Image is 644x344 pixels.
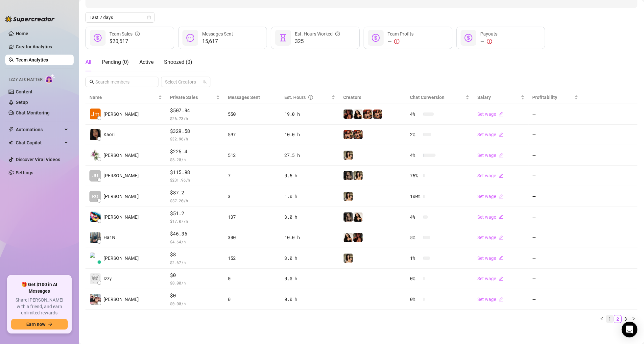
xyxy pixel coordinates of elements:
[16,137,62,148] span: Chat Copilot
[284,94,330,101] div: Est. Hours
[170,271,220,279] span: $0
[295,37,340,45] span: 325
[284,255,335,262] div: 3.0 h
[102,58,129,66] div: Pending ( 0 )
[45,74,55,84] img: AI Chatter
[487,39,492,44] span: exclamation-circle
[410,172,420,179] span: 75 %
[410,152,420,159] span: 4 %
[85,91,166,104] th: Name
[614,315,622,323] li: 2
[477,297,503,302] a: Set wageedit
[89,94,157,101] span: Name
[16,57,48,62] a: Team Analytics
[600,317,604,321] span: left
[284,275,335,282] div: 0.0 h
[16,157,60,162] a: Discover Viral Videos
[477,214,503,220] a: Set wageedit
[622,315,629,323] a: 3
[529,166,583,186] td: —
[147,15,151,19] span: calendar
[630,315,637,323] li: Next Page
[529,186,583,207] td: —
[228,275,276,282] div: 0
[104,172,139,179] span: [PERSON_NAME]
[353,171,363,180] img: Candylion
[480,37,497,45] div: —
[344,130,353,139] img: Oxillery
[477,153,503,158] a: Set wageedit
[284,131,335,138] div: 10.0 h
[410,111,420,118] span: 4 %
[228,193,276,200] div: 3
[477,256,503,261] a: Set wageedit
[228,131,276,138] div: 597
[170,156,220,163] span: $ 8.20 /h
[109,37,140,45] span: $20,517
[202,37,233,45] span: 15,617
[90,129,101,140] img: Kaori
[499,276,503,281] span: edit
[170,292,220,300] span: $0
[135,30,140,37] span: info-circle
[228,255,276,262] div: 152
[529,248,583,269] td: —
[284,234,335,241] div: 10.0 h
[363,110,372,119] img: Oxillery
[170,168,220,176] span: $115.98
[477,111,503,117] a: Set wageedit
[410,213,420,221] span: 4 %
[170,107,220,114] span: $507.94
[228,95,260,100] span: Messages Sent
[614,315,621,323] a: 2
[344,151,353,160] img: Candylion
[529,104,583,125] td: —
[170,259,220,266] span: $ 2.67 /h
[16,100,28,105] a: Setup
[228,234,276,241] div: 300
[170,209,220,217] span: $51.2
[477,235,503,240] a: Set wageedit
[90,294,101,305] img: Angelique W
[630,315,637,323] button: right
[16,89,33,94] a: Content
[104,275,112,282] span: Izzy
[529,269,583,289] td: —
[477,276,503,281] a: Set wageedit
[95,78,149,86] input: Search members
[529,289,583,310] td: —
[622,315,630,323] li: 3
[410,255,420,262] span: 1 %
[104,131,114,138] span: Kaori
[16,110,50,115] a: Chat Monitoring
[139,59,154,65] span: Active
[90,150,101,160] img: Tia Rocky
[344,254,353,263] img: Candylion
[228,296,276,303] div: 0
[477,132,503,137] a: Set wageedit
[104,234,117,241] span: Har N.
[104,193,139,200] span: [PERSON_NAME]
[388,31,414,37] span: Team Profits
[606,315,613,323] a: 1
[373,110,382,119] img: OxilleryOF
[104,296,139,303] span: [PERSON_NAME]
[529,207,583,228] td: —
[499,256,503,260] span: edit
[90,273,101,284] img: Izzy
[284,193,335,200] div: 1.0 h
[632,317,635,321] span: right
[353,110,363,119] img: mads
[394,39,399,44] span: exclamation-circle
[228,152,276,159] div: 512
[353,130,363,139] img: OxilleryOF
[170,197,220,204] span: $ 87.20 /h
[344,233,353,242] img: mads
[529,125,583,145] td: —
[410,193,420,200] span: 100 %
[622,322,637,337] div: Open Intercom Messenger
[170,95,198,100] span: Private Sales
[533,95,558,100] span: Profitability
[410,296,420,303] span: 0 %
[170,238,220,245] span: $ 4.64 /h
